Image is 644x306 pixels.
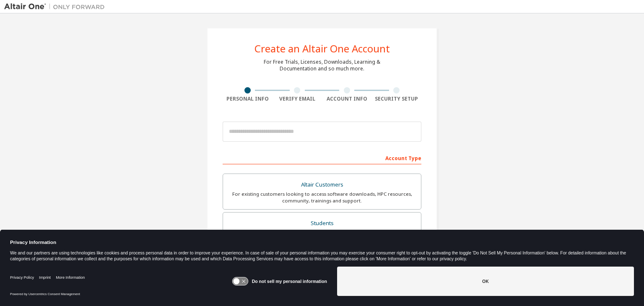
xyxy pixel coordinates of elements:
div: Create an Altair One Account [254,44,390,54]
div: For existing customers looking to access software downloads, HPC resources, community, trainings ... [228,191,416,204]
div: Account Type [223,151,421,164]
img: Altair One [4,3,109,11]
div: Verify Email [273,96,322,102]
div: Account Info [322,96,372,102]
div: Security Setup [372,96,422,102]
div: Personal Info [223,96,273,102]
div: For Free Trials, Licenses, Downloads, Learning & Documentation and so much more. [264,59,380,72]
div: Altair Customers [228,179,416,191]
div: Students [228,218,416,229]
